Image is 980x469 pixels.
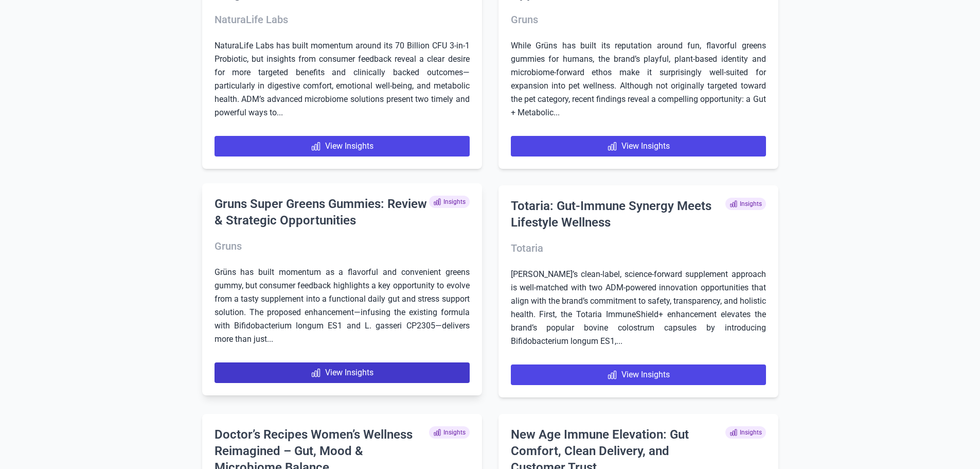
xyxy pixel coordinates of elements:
[511,39,766,119] p: While Grüns has built its reputation around fun, flavorful greens gummies for humans, the brand’s...
[511,136,766,157] a: View Insights
[511,268,766,348] p: [PERSON_NAME]’s clean-label, science-forward supplement approach is well-matched with two ADM-pow...
[429,426,470,439] span: Insights
[215,266,470,346] p: Grüns has built momentum as a flavorful and convenient greens gummy, but consumer feedback highli...
[429,196,470,208] span: Insights
[215,196,429,229] h2: Gruns Super Greens Gummies: Review & Strategic Opportunities
[215,39,470,119] p: NaturaLife Labs has built momentum around its 70 Billion CFU 3-in-1 Probiotic, but insights from ...
[215,362,470,383] a: View Insights
[215,136,470,157] a: View Insights
[511,364,766,385] a: View Insights
[215,239,470,253] h3: Gruns
[511,198,725,231] h2: Totaria: Gut-Immune Synergy Meets Lifestyle Wellness
[511,241,766,255] h3: Totaria
[215,12,470,27] h3: NaturaLife Labs
[511,12,766,27] h3: Gruns
[725,426,766,439] span: Insights
[725,198,766,210] span: Insights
